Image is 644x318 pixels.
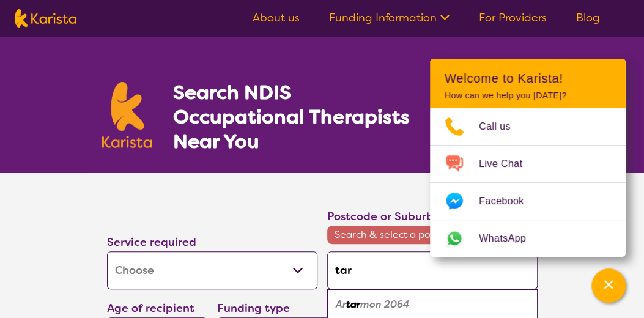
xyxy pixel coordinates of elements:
a: Blog [576,10,600,25]
h1: Search NDIS Occupational Therapists Near You [172,80,410,153]
h2: Welcome to Karista! [445,71,611,86]
label: Postcode or Suburb [327,209,434,224]
label: Age of recipient [107,301,194,316]
label: Funding type [217,301,290,316]
span: Call us [479,117,525,136]
em: Ar [336,298,346,311]
label: Service required [107,235,196,250]
input: Type [327,251,538,289]
p: How can we help you [DATE]? [445,91,611,101]
a: About us [253,10,300,25]
em: tar [346,298,360,311]
button: Channel Menu [591,268,626,303]
span: WhatsApp [479,229,541,248]
span: Facebook [479,192,538,210]
img: Karista logo [15,9,76,28]
a: Funding Information [329,10,450,25]
div: Artarmon 2064 [333,293,531,316]
a: Web link opens in a new tab. [430,220,626,257]
ul: Choose channel [430,108,626,257]
span: Live Chat [479,155,537,173]
em: mon 2064 [360,298,410,311]
img: Karista logo [102,82,152,148]
div: Channel Menu [430,59,626,257]
a: For Providers [479,10,547,25]
span: Search & select a postcode to proceed [327,226,538,244]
